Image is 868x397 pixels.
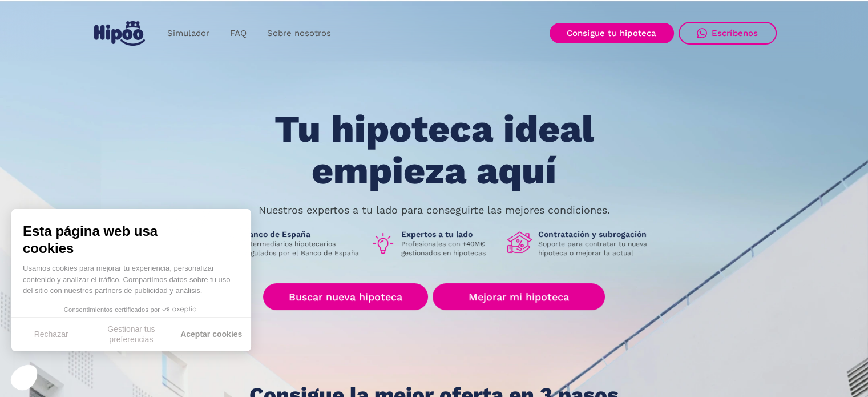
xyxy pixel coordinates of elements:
a: Buscar nueva hipoteca [263,283,428,310]
p: Intermediarios hipotecarios regulados por el Banco de España [244,239,361,258]
a: Consigue tu hipoteca [550,23,674,43]
a: Escríbenos [679,22,777,45]
h1: Banco de España [244,229,361,239]
p: Nuestros expertos a tu lado para conseguirte las mejores condiciones. [259,206,610,215]
h1: Contratación y subrogación [538,229,656,239]
div: Escríbenos [712,28,758,38]
h1: Tu hipoteca ideal empieza aquí [217,109,650,191]
a: Simulador [157,22,220,45]
a: home [92,17,148,50]
a: FAQ [220,22,257,45]
p: Profesionales con +40M€ gestionados en hipotecas [401,239,498,258]
a: Mejorar mi hipoteca [433,283,604,310]
h1: Expertos a tu lado [401,229,498,239]
a: Sobre nosotros [257,22,341,45]
p: Soporte para contratar tu nueva hipoteca o mejorar la actual [538,239,656,258]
